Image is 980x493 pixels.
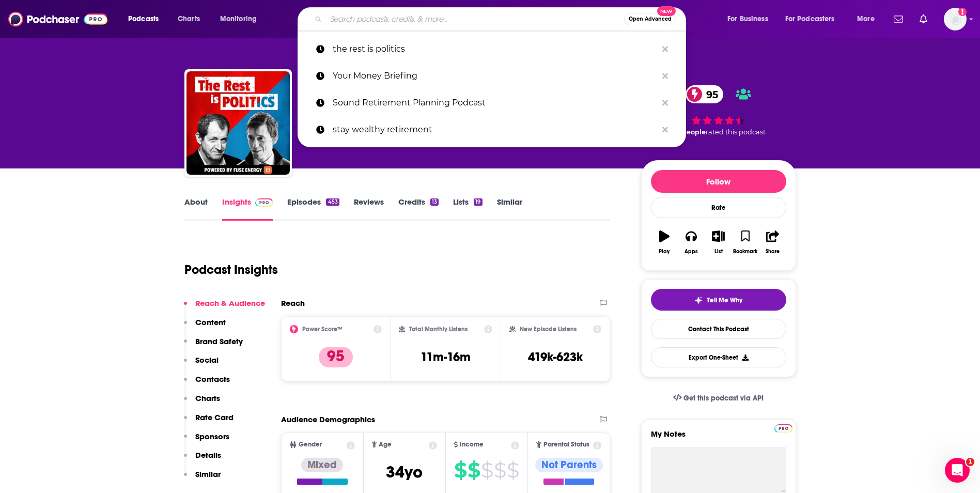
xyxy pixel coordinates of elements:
[184,450,221,469] button: Details
[707,296,742,304] span: Tell Me Why
[720,11,781,27] button: open menu
[624,13,676,25] button: Open AdvancedNew
[398,197,439,221] a: Credits13
[659,249,670,255] div: Play
[255,198,273,207] img: Podchaser Pro
[494,462,506,479] span: $
[454,462,519,479] a: $$$$$
[222,197,273,221] a: InsightsPodchaser Pro
[706,128,766,136] span: rated this podcast
[184,355,219,374] button: Social
[333,63,657,89] p: Your Money Briefing
[333,116,657,143] p: stay wealthy retirement
[850,11,888,27] button: open menu
[779,11,850,27] button: open menu
[694,296,703,304] img: tell me why sparkle
[460,441,484,448] span: Income
[186,71,290,175] img: The Rest Is Politics
[696,85,723,103] span: 95
[184,393,220,412] button: Charts
[287,197,339,221] a: Episodes453
[184,469,221,488] button: Similar
[685,249,698,255] div: Apps
[8,9,107,29] img: Podchaser - Follow, Share and Rate Podcasts
[184,262,278,278] h1: Podcast Insights
[468,462,480,479] span: $
[944,8,967,30] button: Show profile menu
[857,12,875,26] span: More
[727,12,768,26] span: For Business
[184,317,226,336] button: Content
[651,289,786,311] button: tell me why sparkleTell Me Why
[184,374,230,393] button: Contacts
[409,326,468,333] h2: Total Monthly Listens
[651,429,786,447] label: My Notes
[481,462,493,479] span: $
[683,394,764,403] span: Get this podcast via API
[195,432,229,441] p: Sponsors
[386,462,423,482] span: 34 yo
[454,462,466,479] span: $
[915,10,931,28] a: Show notifications dropdown
[944,8,967,30] img: User Profile
[759,224,786,261] button: Share
[298,89,686,116] a: Sound Retirement Planning Podcast
[543,441,589,448] span: Parental Status
[121,11,172,27] button: open menu
[944,8,967,30] span: Logged in as egilfenbaum
[195,450,221,460] p: Details
[307,7,696,31] div: Search podcasts, credits, & more...
[298,116,686,143] a: stay wealthy retirement
[281,414,375,424] h2: Audience Demographics
[184,412,234,432] button: Rate Card
[281,298,305,308] h2: Reach
[421,349,471,365] h3: 11m-16m
[319,347,353,367] p: 95
[184,432,229,451] button: Sponsors
[298,36,686,63] a: the rest is politics
[705,224,732,261] button: List
[657,6,676,16] span: New
[430,198,439,206] div: 13
[785,12,835,26] span: For Podcasters
[732,224,759,261] button: Bookmark
[195,336,243,346] p: Brand Safety
[678,224,705,261] button: Apps
[651,224,678,261] button: Play
[733,249,757,255] div: Bookmark
[535,458,603,485] a: Not Parents
[629,17,672,22] span: Open Advanced
[326,198,339,206] div: 453
[686,85,723,103] a: 95
[195,355,219,365] p: Social
[195,298,265,308] p: Reach & Audience
[714,249,723,255] div: List
[195,412,234,422] p: Rate Card
[195,393,220,403] p: Charts
[528,349,583,365] h3: 419k-623k
[890,10,907,28] a: Show notifications dropdown
[665,386,772,411] a: Get this podcast via API
[302,326,343,333] h2: Power Score™
[774,423,792,433] a: Pro website
[178,12,200,26] span: Charts
[184,197,208,221] a: About
[507,462,519,479] span: $
[213,11,270,27] button: open menu
[297,458,348,485] a: Mixed
[651,319,786,339] a: Contact This Podcast
[195,469,221,479] p: Similar
[354,197,384,221] a: Reviews
[958,8,967,16] svg: Add a profile image
[195,374,230,384] p: Contacts
[184,336,243,356] button: Brand Safety
[641,79,796,143] div: 95 10 peoplerated this podcast
[386,468,423,481] a: 34yo
[774,424,792,433] img: Podchaser Pro
[651,197,786,218] div: Rate
[326,11,624,27] input: Search podcasts, credits, & more...
[333,89,657,116] p: Sound Retirement Planning Podcast
[766,249,780,255] div: Share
